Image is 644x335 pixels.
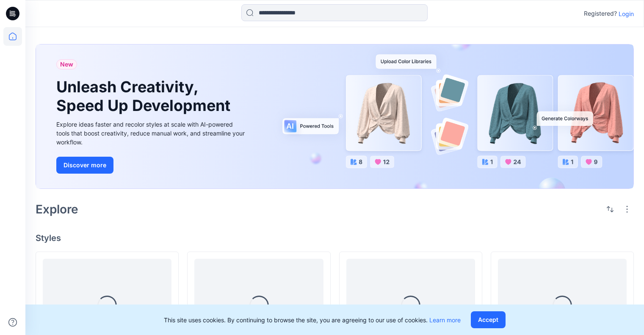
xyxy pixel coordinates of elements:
[56,157,247,174] a: Discover more
[56,78,234,114] h1: Unleash Creativity, Speed Up Development
[164,316,461,324] p: This site uses cookies. By continuing to browse the site, you are agreeing to our use of cookies.
[429,316,461,324] a: Learn more
[36,233,634,243] h4: Styles
[60,59,73,69] span: New
[471,311,506,328] button: Accept
[56,157,113,174] button: Discover more
[56,120,247,147] div: Explore ideas faster and recolor styles at scale with AI-powered tools that boost creativity, red...
[584,8,617,19] p: Registered?
[36,202,78,216] h2: Explore
[619,9,634,18] p: Login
